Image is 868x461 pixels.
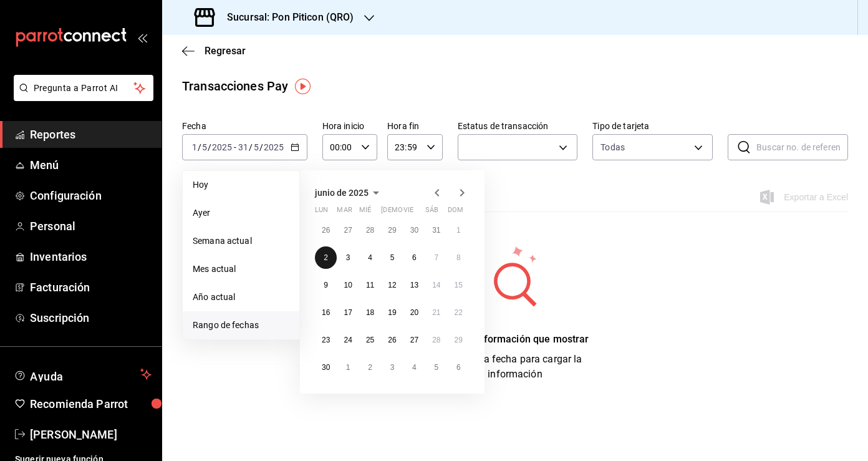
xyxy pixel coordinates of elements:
[30,218,152,235] span: Personal
[381,246,403,269] button: 5 de junio de 2025
[30,279,152,296] span: Facturación
[381,274,403,296] button: 12 de junio de 2025
[322,122,377,130] label: Hora inicio
[315,185,383,200] button: junio de 2025
[381,206,455,219] abbr: jueves
[198,142,201,152] span: /
[410,226,418,235] abbr: 30 de mayo de 2025
[344,226,352,235] abbr: 27 de mayo de 2025
[425,274,447,296] button: 14 de junio de 2025
[390,363,395,372] abbr: 3 de julio de 2025
[182,77,288,95] div: Transacciones Pay
[238,142,249,152] input: --
[14,75,153,101] button: Pregunta a Parrot AI
[366,308,374,317] abbr: 18 de junio de 2025
[359,329,381,351] button: 25 de junio de 2025
[315,188,369,198] span: junio de 2025
[455,281,463,289] abbr: 15 de junio de 2025
[456,226,461,235] abbr: 1 de junio de 2025
[388,281,396,289] abbr: 12 de junio de 2025
[359,206,371,219] abbr: miércoles
[259,142,263,152] span: /
[425,356,447,379] button: 5 de julio de 2025
[193,319,289,332] span: Rango de fechas
[403,274,425,296] button: 13 de junio de 2025
[346,363,350,372] abbr: 1 de julio de 2025
[337,274,359,296] button: 10 de junio de 2025
[403,356,425,379] button: 4 de julio de 2025
[253,142,259,152] input: --
[448,329,470,351] button: 29 de junio de 2025
[337,246,359,269] button: 3 de junio de 2025
[412,363,417,372] abbr: 4 de julio de 2025
[410,336,418,344] abbr: 27 de junio de 2025
[387,122,442,130] label: Hora fin
[455,336,463,344] abbr: 29 de junio de 2025
[434,253,438,262] abbr: 7 de junio de 2025
[359,274,381,296] button: 11 de junio de 2025
[390,253,395,262] abbr: 5 de junio de 2025
[137,32,147,42] button: open_drawer_menu
[201,142,208,152] input: --
[366,281,374,289] abbr: 11 de junio de 2025
[315,356,337,379] button: 30 de junio de 2025
[193,178,289,192] span: Hoy
[344,281,352,289] abbr: 10 de junio de 2025
[217,10,354,25] h3: Sucursal: Pon Piticon (QRO)
[315,301,337,324] button: 16 de junio de 2025
[30,426,152,443] span: [PERSON_NAME]
[448,246,470,269] button: 8 de junio de 2025
[193,263,289,276] span: Mes actual
[359,219,381,241] button: 28 de mayo de 2025
[368,363,372,372] abbr: 2 de julio de 2025
[34,82,134,95] span: Pregunta a Parrot AI
[456,253,461,262] abbr: 8 de junio de 2025
[205,45,246,57] span: Regresar
[381,329,403,351] button: 26 de junio de 2025
[432,336,440,344] abbr: 28 de junio de 2025
[388,226,396,235] abbr: 29 de mayo de 2025
[403,206,413,219] abbr: viernes
[295,79,311,94] button: Tooltip marker
[182,45,246,57] button: Regresar
[315,219,337,241] button: 26 de mayo de 2025
[249,142,253,152] span: /
[30,309,152,326] span: Suscripción
[448,219,470,241] button: 1 de junio de 2025
[381,356,403,379] button: 3 de julio de 2025
[344,308,352,317] abbr: 17 de junio de 2025
[448,301,470,324] button: 22 de junio de 2025
[366,226,374,235] abbr: 28 de mayo de 2025
[193,206,289,220] span: Ayer
[30,126,152,143] span: Reportes
[425,206,438,219] abbr: sábado
[337,206,352,219] abbr: martes
[381,301,403,324] button: 19 de junio de 2025
[315,206,328,219] abbr: lunes
[403,329,425,351] button: 27 de junio de 2025
[337,329,359,351] button: 24 de junio de 2025
[448,274,470,296] button: 15 de junio de 2025
[434,363,438,372] abbr: 5 de julio de 2025
[448,356,470,379] button: 6 de julio de 2025
[425,301,447,324] button: 21 de junio de 2025
[412,253,417,262] abbr: 6 de junio de 2025
[403,246,425,269] button: 6 de junio de 2025
[359,246,381,269] button: 4 de junio de 2025
[455,308,463,317] abbr: 22 de junio de 2025
[432,308,440,317] abbr: 21 de junio de 2025
[381,219,403,241] button: 29 de mayo de 2025
[30,367,135,382] span: Ayuda
[368,253,372,262] abbr: 4 de junio de 2025
[30,248,152,265] span: Inventarios
[315,246,337,269] button: 2 de junio de 2025
[315,329,337,351] button: 23 de junio de 2025
[263,142,284,152] input: ----
[9,90,153,104] a: Pregunta a Parrot AI
[346,253,350,262] abbr: 3 de junio de 2025
[324,253,328,262] abbr: 2 de junio de 2025
[234,142,236,152] span: -
[322,226,330,235] abbr: 26 de mayo de 2025
[322,363,330,372] abbr: 30 de junio de 2025
[756,135,848,160] input: Buscar no. de referencia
